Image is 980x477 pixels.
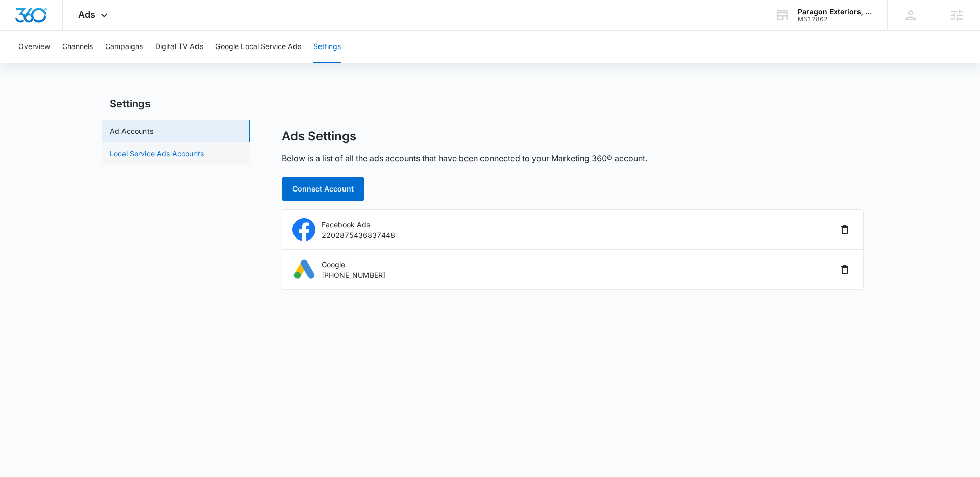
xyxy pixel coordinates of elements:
button: Overview [18,31,50,63]
img: logo-googleAds.svg [292,258,315,281]
p: [PHONE_NUMBER] [322,270,385,280]
a: Ad Accounts [110,126,153,136]
button: Connect Account [282,177,364,201]
h1: Ads Settings [282,129,356,144]
p: Google [322,259,385,270]
p: Below is a list of all the ads accounts that have been connected to your Marketing 360® account. [282,152,647,164]
button: Channels [62,31,93,63]
button: Settings [313,31,341,63]
div: account name [798,8,872,16]
button: Digital TV Ads [155,31,203,63]
p: 2202875436837448 [322,230,395,241]
p: Facebook Ads [322,219,395,230]
span: Ads [78,9,95,20]
button: Google Local Service Ads [215,31,301,63]
div: account id [798,16,872,23]
a: Local Service Ads Accounts [110,148,204,159]
h2: Settings [102,96,250,111]
button: Campaigns [105,31,143,63]
img: logo-facebookAds.svg [292,218,315,241]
